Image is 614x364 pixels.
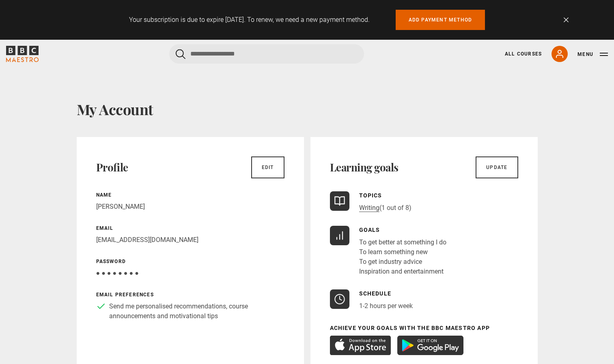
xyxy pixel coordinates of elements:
[129,15,370,25] p: Your subscription is due to expire [DATE]. To renew, we need a new payment method.
[359,267,446,276] li: Inspiration and entertainment
[96,291,284,298] p: Email preferences
[476,156,518,178] a: Update
[359,204,379,212] a: Writing
[77,101,538,118] h1: My Account
[6,46,39,62] svg: BBC Maestro
[96,258,284,265] p: Password
[359,203,411,213] p: (1 out of 8)
[359,257,446,267] li: To get industry advice
[396,10,485,30] a: Add payment method
[96,202,284,212] p: [PERSON_NAME]
[96,191,284,199] p: Name
[330,161,399,174] h2: Learning goals
[96,235,284,245] p: [EMAIL_ADDRESS][DOMAIN_NAME]
[359,238,446,247] li: To get better at something I do
[359,289,413,298] p: Schedule
[577,50,608,58] button: Toggle navigation
[359,247,446,257] li: To learn something new
[176,49,185,59] button: Submit the search query
[359,301,413,311] p: 1-2 hours per week
[109,302,284,321] p: Send me personalised recommendations, course announcements and motivational tips
[505,50,542,58] a: All Courses
[96,225,284,232] p: Email
[359,191,411,200] p: Topics
[359,226,446,234] p: Goals
[251,156,284,178] a: Edit
[169,44,364,64] input: Search
[96,269,139,277] span: ● ● ● ● ● ● ● ●
[330,324,518,332] p: Achieve your goals with the BBC Maestro App
[96,161,128,174] h2: Profile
